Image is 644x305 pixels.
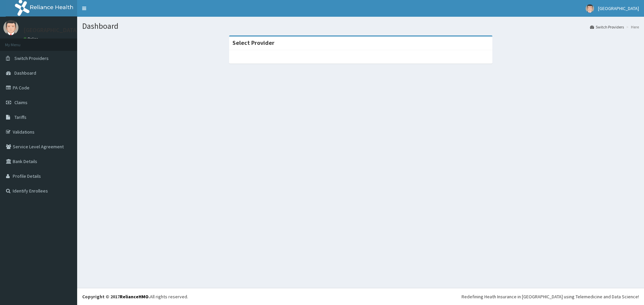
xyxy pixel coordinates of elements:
[120,294,149,300] a: RelianceHMO
[82,294,150,300] strong: Copyright © 2017 .
[598,5,639,11] span: [GEOGRAPHIC_DATA]
[462,293,639,300] div: Redefining Heath Insurance in [GEOGRAPHIC_DATA] using Telemedicine and Data Science!
[23,27,79,33] p: [GEOGRAPHIC_DATA]
[232,39,274,47] strong: Select Provider
[82,22,639,30] h1: Dashboard
[625,24,639,30] li: Here
[590,24,624,30] a: Switch Providers
[14,70,36,76] span: Dashboard
[23,36,40,41] a: Online
[14,114,26,120] span: Tariffs
[77,288,644,305] footer: All rights reserved.
[14,99,28,105] span: Claims
[14,55,49,61] span: Switch Providers
[586,4,594,13] img: User Image
[3,20,18,35] img: User Image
